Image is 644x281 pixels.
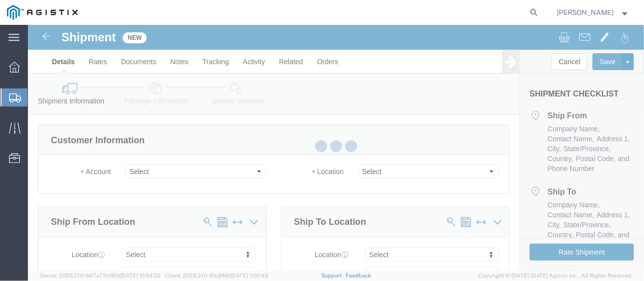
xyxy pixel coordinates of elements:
[7,5,78,20] img: logo
[120,273,161,279] span: [DATE] 10:54:32
[40,273,161,279] span: Server: 2025.21.0-667a72bf6fa
[321,273,346,279] a: Support
[346,273,372,279] a: Feedback
[557,6,631,18] button: [PERSON_NAME]
[165,273,268,279] span: Client: 2025.21.0-f0c8481
[230,273,268,279] span: [DATE] 11:51:43
[557,7,614,18] span: Brenda Williams
[478,272,632,280] span: Copyright © [DATE]-[DATE] Agistix Inc., All Rights Reserved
